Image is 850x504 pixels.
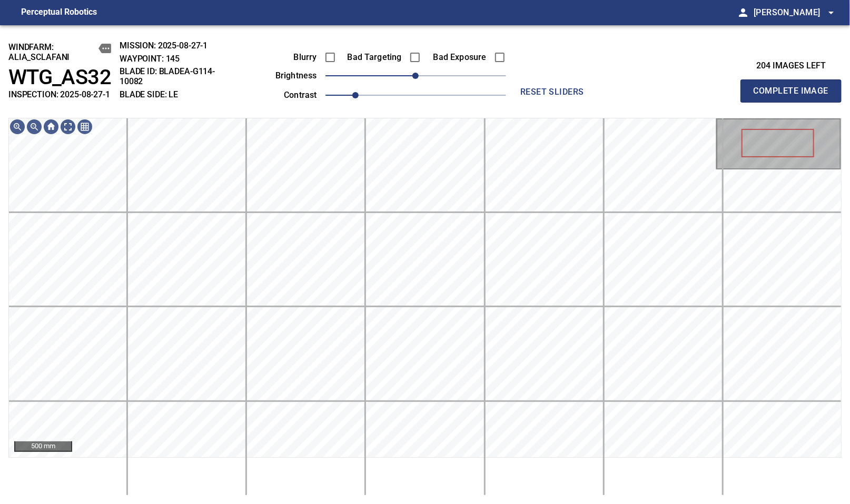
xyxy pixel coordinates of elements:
figcaption: Perceptual Robotics [21,4,97,21]
span: Complete Image [752,84,830,98]
span: [PERSON_NAME] [754,5,837,20]
h2: WAYPOINT: 145 [120,54,216,64]
h2: INSPECTION: 2025-08-27-1 [8,89,111,99]
span: person [737,6,749,19]
button: [PERSON_NAME] [749,2,837,23]
h3: 204 images left [740,61,842,71]
h2: BLADE SIDE: LE [120,89,216,99]
h2: MISSION: 2025-08-27-1 [120,41,216,51]
span: arrow_drop_down [825,6,837,19]
label: contrast [258,91,317,99]
h2: BLADE ID: bladeA-G114-10082 [120,66,216,86]
span: reset sliders [515,85,590,99]
div: Go home [43,118,60,135]
label: Bad Targeting [343,53,402,62]
h2: windfarm: Alia_Sclafani [8,42,111,62]
div: Zoom out [26,118,43,135]
h1: WTG_AS32 [8,65,111,90]
label: Blurry [258,53,317,62]
label: Bad Exposure [428,53,487,62]
button: reset sliders [510,82,595,103]
div: Toggle full page [60,118,76,135]
div: Zoom in [9,118,26,135]
label: brightness [258,72,317,80]
button: copy message details [98,42,111,55]
button: Complete Image [740,79,842,103]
